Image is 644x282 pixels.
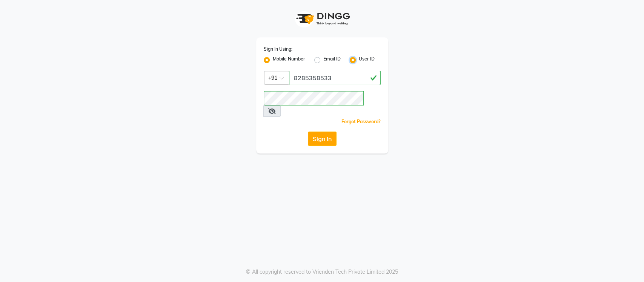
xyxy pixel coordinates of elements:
img: logo1.svg [292,8,352,30]
input: Username [264,91,364,105]
label: Mobile Number [273,56,305,65]
button: Sign In [308,132,337,146]
input: Username [289,71,381,85]
label: Email ID [323,56,341,65]
label: User ID [359,56,375,65]
label: Sign In Using: [264,46,292,53]
a: Forgot Password? [341,119,381,124]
